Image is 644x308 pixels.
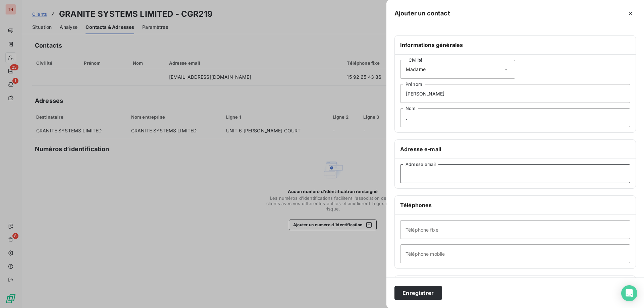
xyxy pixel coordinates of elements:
input: placeholder [400,164,630,183]
span: Madame [406,66,426,73]
div: Open Intercom Messenger [621,285,637,301]
input: placeholder [400,108,630,127]
input: placeholder [400,220,630,239]
button: Enregistrer [394,286,442,300]
input: placeholder [400,84,630,103]
h6: Adresse e-mail [400,145,630,153]
h6: Informations générales [400,41,630,49]
input: placeholder [400,244,630,263]
h6: Téléphones [400,201,630,209]
h5: Ajouter un contact [394,9,450,18]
